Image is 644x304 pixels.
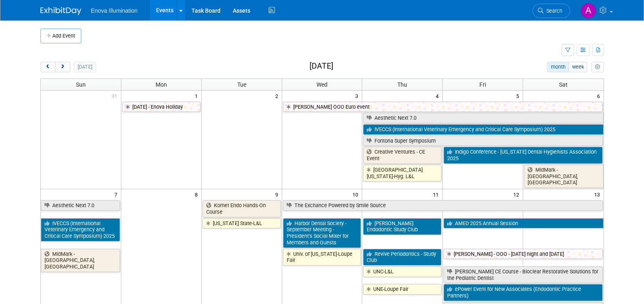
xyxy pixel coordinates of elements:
button: prev [40,62,56,72]
span: Tue [237,81,246,88]
button: Add Event [40,29,81,43]
a: [PERSON_NAME] - OOO - [DATE] night and [DATE] [443,249,602,259]
a: ePower Event for New Associates (Endodontic Practice Partners) [443,284,602,301]
img: Andrea Miller [581,3,596,18]
img: ExhibitDay [40,7,81,15]
a: Search [533,4,570,18]
span: 9 [274,189,282,199]
a: [PERSON_NAME] Endodontic Study Club [363,218,441,235]
button: next [55,62,70,72]
span: 7 [114,189,121,199]
a: UNE-Loupe Fair [363,284,441,295]
span: 4 [435,91,442,101]
a: MidMark - [GEOGRAPHIC_DATA], [GEOGRAPHIC_DATA] [41,249,120,272]
a: UNC-L&L [363,266,441,277]
a: [PERSON_NAME] OOO Euro event [283,102,603,112]
a: [GEOGRAPHIC_DATA][US_STATE]-Hyg. L&L [363,165,441,181]
span: 6 [596,91,604,101]
a: AMED 2025 Annual Session [443,218,603,229]
span: Search [544,8,562,14]
h2: [DATE] [310,62,333,71]
span: 12 [513,189,523,199]
a: [US_STATE] State-L&L [203,218,281,229]
span: Fri [479,81,486,88]
a: Indigo Conference - [US_STATE] Dental Hygienists Association 2025 [443,147,602,163]
a: Komet Endo Hands-On Course [203,200,281,217]
span: Enova Illumination [91,7,138,14]
a: Aesthetic Next 7.0 [363,113,603,123]
i: Personalize Calendar [595,65,600,70]
a: MidMark - [GEOGRAPHIC_DATA], [GEOGRAPHIC_DATA] [524,165,603,188]
span: 31 [111,91,121,101]
span: Mon [156,81,167,88]
a: [DATE] - Enova Holiday [122,102,201,112]
span: 10 [352,189,362,199]
a: IVECCS (International Veterinary Emergency and Critical Care Symposium) 2025 [363,124,603,135]
a: Fontona Super Symposium [363,136,602,146]
button: myCustomButton [591,62,604,72]
a: Harbor Dental Society - September Meeting - President’s Social Mixer for Members and Guests [283,218,361,248]
a: [PERSON_NAME] CE Course - Bioclear Restorative Solutions for the Pediatric Dentist [443,266,602,283]
button: [DATE] [74,62,96,72]
span: Sun [76,81,86,88]
a: Univ. of [US_STATE]-Loupe Fair [283,249,361,266]
button: month [547,62,569,72]
span: 8 [194,189,201,199]
span: 3 [354,91,362,101]
a: The Exchance Powered by Smile Source [283,200,603,211]
a: Creative Ventures - CE Event [363,147,441,163]
a: IVECCS (International Veterinary Emergency and Critical Care Symposium) 2025 [41,218,120,241]
a: Revive Periodontics - Study Club [363,249,441,266]
span: 11 [432,189,442,199]
span: Sat [559,81,568,88]
span: 2 [274,91,282,101]
span: 5 [515,91,523,101]
span: 13 [593,189,604,199]
button: week [568,62,587,72]
a: Aesthetic Next 7.0 [41,200,120,211]
span: Thu [397,81,407,88]
span: 1 [194,91,201,101]
span: Wed [316,81,328,88]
